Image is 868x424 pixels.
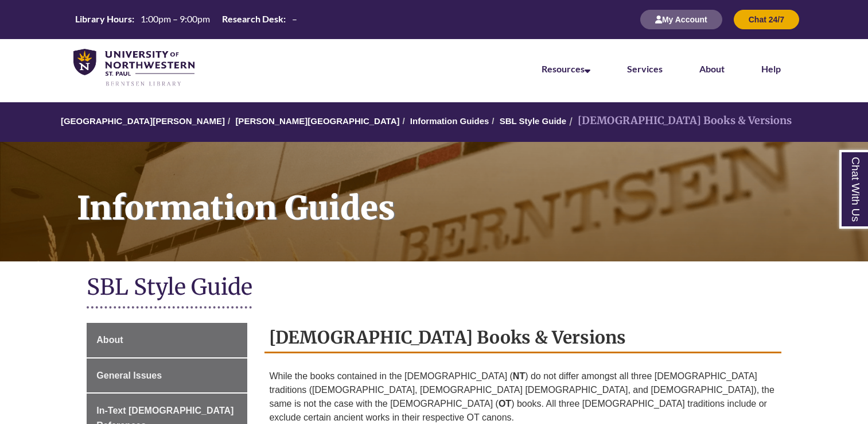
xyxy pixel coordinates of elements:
span: – [292,13,297,24]
a: Information Guides [410,116,489,126]
a: Hours Today [71,13,302,26]
h1: SBL Style Guide [87,273,781,303]
li: [DEMOGRAPHIC_DATA] Books & Versions [566,113,792,129]
span: About [96,335,123,345]
h2: [DEMOGRAPHIC_DATA] Books & Versions [264,323,781,353]
table: Hours Today [71,13,302,25]
strong: NT [513,371,525,381]
a: My Account [640,14,722,24]
th: Library Hours: [71,13,136,25]
a: Resources [542,63,590,74]
strong: OT [499,399,511,408]
span: 1:00pm – 9:00pm [141,13,210,24]
a: Help [761,63,781,74]
a: [GEOGRAPHIC_DATA][PERSON_NAME] [61,116,225,126]
h1: Information Guides [64,142,868,246]
a: Services [627,63,663,74]
a: SBL Style Guide [500,116,566,126]
img: UNWSP Library Logo [73,49,194,87]
th: Research Desk: [217,13,287,25]
button: Chat 24/7 [734,10,799,29]
span: General Issues [96,371,162,380]
button: My Account [640,10,722,29]
a: About [699,63,725,74]
a: About [87,323,247,357]
a: General Issues [87,359,247,393]
a: [PERSON_NAME][GEOGRAPHIC_DATA] [235,116,399,126]
a: Chat 24/7 [734,14,799,24]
